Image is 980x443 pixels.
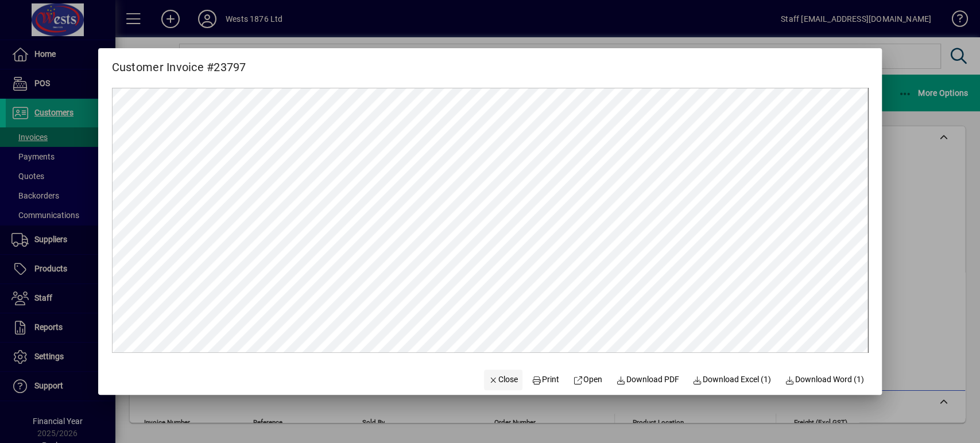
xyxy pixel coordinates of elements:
span: Download Excel (1) [692,374,771,386]
a: Download PDF [611,370,684,390]
h2: Customer Invoice #23797 [98,48,260,76]
button: Download Excel (1) [688,370,776,390]
a: Open [568,370,607,390]
button: Close [484,370,523,390]
button: Print [527,370,564,390]
button: Download Word (1) [780,370,869,390]
span: Close [489,374,518,386]
span: Download Word (1) [785,374,864,386]
span: Print [532,374,560,386]
span: Open [573,374,602,386]
span: Download PDF [616,374,679,386]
